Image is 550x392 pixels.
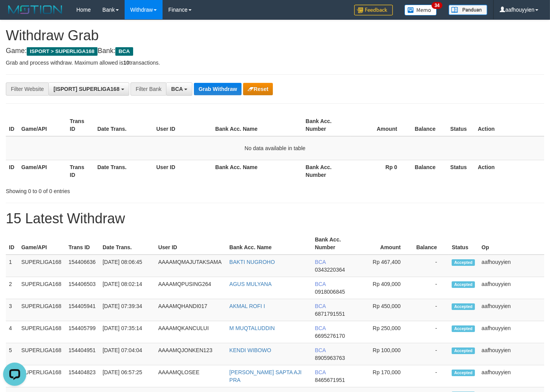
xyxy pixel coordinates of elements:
[18,255,65,277] td: SUPERLIGA168
[6,82,48,96] div: Filter Website
[153,160,212,182] th: User ID
[412,299,449,321] td: -
[194,83,242,95] button: Grab Withdraw
[6,277,18,299] td: 2
[18,321,65,343] td: SUPERLIGA168
[67,114,94,136] th: Trans ID
[130,82,166,96] div: Filter Bank
[230,303,265,309] a: AKMAL ROFI I
[315,289,345,295] span: Copy 0918006845 to clipboard
[358,233,412,255] th: Amount
[6,184,223,195] div: Showing 0 to 0 of 0 entries
[412,343,449,365] td: -
[18,277,65,299] td: SUPERLIGA168
[315,325,326,331] span: BCA
[99,365,155,387] td: [DATE] 06:57:25
[171,86,183,92] span: BCA
[6,4,65,15] img: MOTION_logo.png
[6,343,18,365] td: 5
[153,114,212,136] th: User ID
[65,277,99,299] td: 154406503
[315,311,345,317] span: Copy 6871791551 to clipboard
[6,160,18,182] th: ID
[18,233,65,255] th: Game/API
[412,233,449,255] th: Balance
[478,343,544,365] td: aafhouyyien
[303,114,351,136] th: Bank Acc. Number
[412,365,449,387] td: -
[67,160,94,182] th: Trans ID
[155,321,226,343] td: AAAAMQKANCULUI
[6,299,18,321] td: 3
[123,60,129,66] strong: 10
[315,303,326,309] span: BCA
[99,299,155,321] td: [DATE] 07:39:34
[409,114,447,136] th: Balance
[452,303,475,310] span: Accepted
[230,259,275,265] a: BAKTI NUGROHO
[65,255,99,277] td: 154406636
[18,160,67,182] th: Game/API
[358,277,412,299] td: Rp 409,000
[358,299,412,321] td: Rp 450,000
[48,82,129,96] button: [ISPORT] SUPERLIGA168
[155,233,226,255] th: User ID
[312,233,358,255] th: Bank Acc. Number
[475,114,544,136] th: Action
[478,365,544,387] td: aafhouyyien
[230,347,271,353] a: KENDI WIBOWO
[6,59,544,67] p: Grab and process withdraw. Maximum allowed is transactions.
[351,114,409,136] th: Amount
[447,114,475,136] th: Status
[412,277,449,299] td: -
[452,347,475,354] span: Accepted
[18,114,67,136] th: Game/API
[354,5,393,15] img: Feedback.jpg
[230,281,272,287] a: AGUS MULYANA
[94,160,153,182] th: Date Trans.
[6,136,544,160] td: No data available in table
[65,233,99,255] th: Trans ID
[358,343,412,365] td: Rp 100,000
[475,160,544,182] th: Action
[452,370,475,376] span: Accepted
[99,277,155,299] td: [DATE] 08:02:14
[449,5,487,15] img: panduan.png
[478,277,544,299] td: aafhouyyien
[99,255,155,277] td: [DATE] 08:06:45
[18,299,65,321] td: SUPERLIGA168
[99,233,155,255] th: Date Trans.
[212,160,303,182] th: Bank Acc. Name
[412,321,449,343] td: -
[315,369,326,375] span: BCA
[166,82,192,96] button: BCA
[230,369,302,383] a: [PERSON_NAME] SAPTA AJI PRA
[6,321,18,343] td: 4
[358,365,412,387] td: Rp 170,000
[303,160,351,182] th: Bank Acc. Number
[358,255,412,277] td: Rp 467,400
[412,255,449,277] td: -
[99,321,155,343] td: [DATE] 07:35:14
[226,233,312,255] th: Bank Acc. Name
[478,255,544,277] td: aafhouyyien
[315,333,345,339] span: Copy 6695276170 to clipboard
[404,5,437,15] img: Button%20Memo.svg
[6,255,18,277] td: 1
[230,325,275,331] a: M MUQTALUDDIN
[478,233,544,255] th: Op
[27,47,98,56] span: ISPORT > SUPERLIGA168
[447,160,475,182] th: Status
[6,114,18,136] th: ID
[452,325,475,332] span: Accepted
[99,343,155,365] td: [DATE] 07:04:04
[65,365,99,387] td: 154404823
[65,343,99,365] td: 154404951
[409,160,447,182] th: Balance
[115,47,133,56] span: BCA
[3,3,26,26] button: Open LiveChat chat widget
[65,321,99,343] td: 154405799
[243,83,273,95] button: Reset
[65,299,99,321] td: 154405941
[212,114,303,136] th: Bank Acc. Name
